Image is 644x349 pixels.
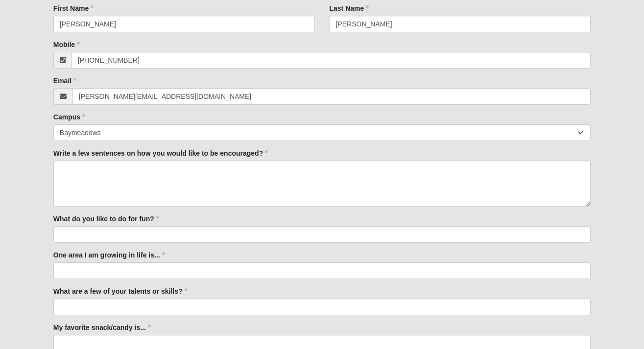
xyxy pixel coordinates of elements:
[53,323,151,332] label: My favorite snack/candy is...
[53,112,85,122] label: Campus
[330,3,369,13] label: Last Name
[53,76,76,86] label: Email
[53,3,94,13] label: First Name
[53,40,80,49] label: Mobile
[53,286,188,296] label: What are a few of your talents or skills?
[53,214,159,224] label: What do you like to do for fun?
[53,250,165,260] label: One area I am growing in life is...
[53,148,268,158] label: Write a few sentences on how you would like to be encouraged?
